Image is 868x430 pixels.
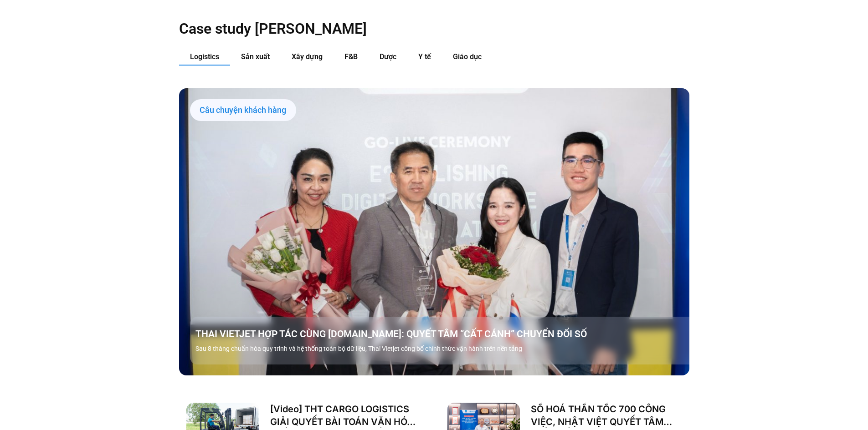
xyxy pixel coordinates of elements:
[418,52,431,61] span: Y tế
[190,99,296,121] div: Câu chuyện khách hàng
[190,52,219,61] span: Logistics
[453,52,482,61] span: Giáo dục
[344,52,358,61] span: F&B
[270,403,421,428] a: [Video] THT CARGO LOGISTICS GIẢI QUYẾT BÀI TOÁN VĂN HÓA NHẰM TĂNG TRƯỞNG BỀN VỮNG CÙNG BASE
[380,52,396,61] span: Dược
[195,344,695,354] p: Sau 8 tháng chuẩn hóa quy trình và hệ thống toàn bộ dữ liệu, Thai Vietjet công bố chính thức vận ...
[179,20,689,38] h2: Case study [PERSON_NAME]
[195,328,695,340] a: THAI VIETJET HỢP TÁC CÙNG [DOMAIN_NAME]: QUYẾT TÂM “CẤT CÁNH” CHUYỂN ĐỔI SỐ
[531,403,682,428] a: SỐ HOÁ THẦN TỐC 700 CÔNG VIỆC, NHẬT VIỆT QUYẾT TÂM “GẮN KẾT TÀU – BỜ”
[292,52,323,61] span: Xây dựng
[241,52,270,61] span: Sản xuất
